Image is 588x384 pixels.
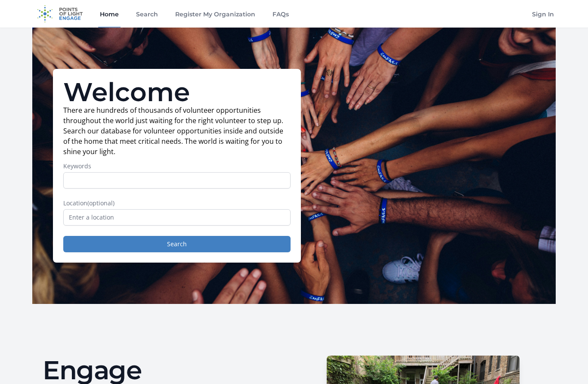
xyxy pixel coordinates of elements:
h2: Engage [43,357,287,383]
label: Location [63,199,291,207]
label: Keywords [63,162,291,170]
h1: Welcome [63,79,291,105]
input: Enter a location [63,209,291,226]
span: (optional) [87,199,115,207]
button: Search [63,236,291,252]
p: There are hundreds of thousands of volunteer opportunities throughout the world just waiting for ... [63,105,291,157]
